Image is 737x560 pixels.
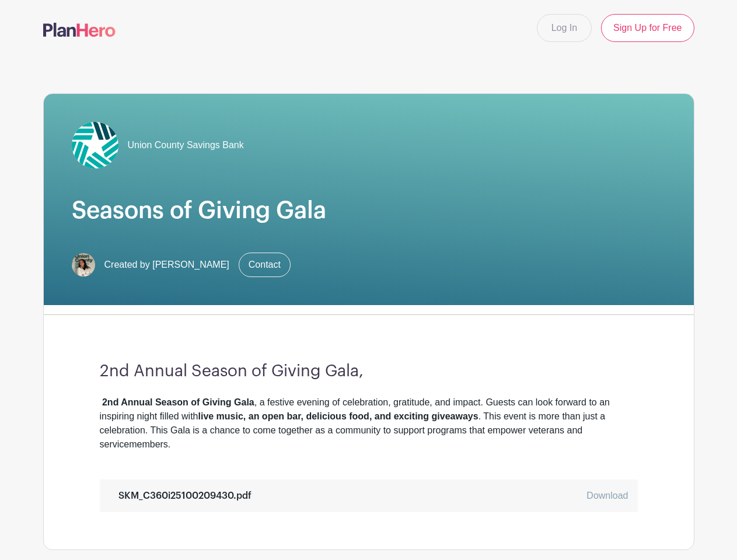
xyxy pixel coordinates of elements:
img: UCSB-Logo-Color-Star-Mark.jpg [72,122,118,169]
div: , a festive evening of celebration, gratitude, and impact. Guests can look forward to an inspirin... [100,395,638,452]
span: Created by [PERSON_NAME] [104,258,229,272]
img: logo-507f7623f17ff9eddc593b1ce0a138ce2505c220e1c5a4e2b4648c50719b7d32.svg [43,23,116,37]
span: Union County Savings Bank [128,138,244,152]
a: Contact [239,253,291,277]
h1: Seasons of Giving Gala [72,197,666,225]
a: Sign Up for Free [601,14,694,42]
strong: live music, an open bar, delicious food, and exciting giveaways [198,411,478,421]
div: SKM_C360i25100209430.pdf [109,489,252,503]
img: otgdrts5.png [72,253,95,276]
a: Log In [537,14,592,42]
a: Download [586,491,628,501]
h3: 2nd Annual Season of Giving Gala, [100,362,638,381]
strong: 2nd Annual Season of Giving Gala [102,397,254,407]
